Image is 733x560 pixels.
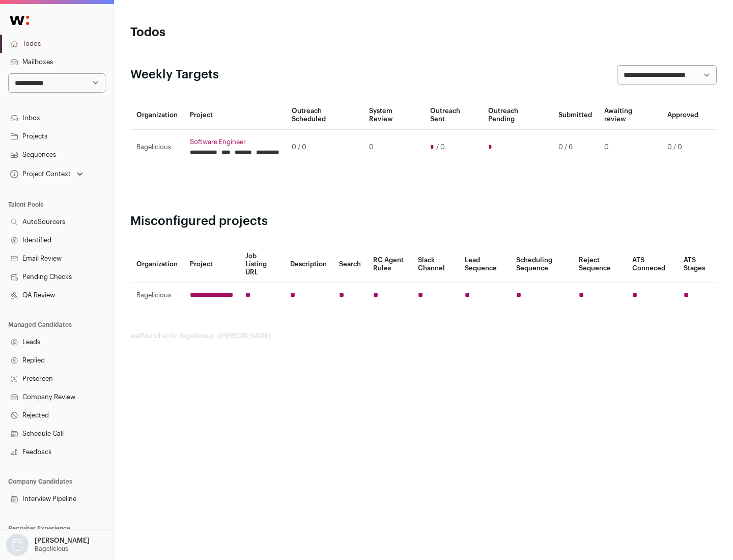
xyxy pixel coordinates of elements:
button: Open dropdown [8,167,85,181]
th: Approved [661,101,704,130]
td: 0 [363,130,424,165]
td: Bagelicious [130,130,184,165]
th: Outreach Scheduled [286,101,363,130]
th: Description [284,246,333,283]
th: System Review [363,101,424,130]
p: Bagelicious [35,545,68,553]
h1: Todos [130,24,326,41]
th: Lead Sequence [459,246,510,283]
th: Organization [130,101,184,130]
th: Project [184,246,239,283]
th: RC Agent Rules [367,246,411,283]
th: Awaiting review [598,101,661,130]
th: Job Listing URL [239,246,284,283]
th: Outreach Sent [424,101,483,130]
span: / 0 [436,143,445,151]
img: Wellfound [4,10,35,31]
a: Software Engineer [190,138,279,146]
td: 0 / 0 [286,130,363,165]
th: Organization [130,246,184,283]
th: Scheduling Sequence [510,246,573,283]
div: Project Context [8,170,71,178]
th: Project [184,101,286,130]
td: 0 / 6 [552,130,598,165]
th: ATS Conneced [626,246,677,283]
th: Search [333,246,367,283]
footer: wellfound:ai for Bagelicious - [PERSON_NAME] [130,332,717,340]
td: Bagelicious [130,283,184,308]
td: 0 [598,130,661,165]
th: Slack Channel [412,246,459,283]
th: Outreach Pending [482,101,552,130]
p: [PERSON_NAME] [35,537,90,545]
th: Reject Sequence [573,246,627,283]
h2: Misconfigured projects [130,213,717,230]
th: Submitted [552,101,598,130]
button: Open dropdown [4,534,92,556]
h2: Weekly Targets [130,67,219,83]
th: ATS Stages [678,246,717,283]
img: nopic.png [6,534,29,556]
td: 0 / 0 [661,130,704,165]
